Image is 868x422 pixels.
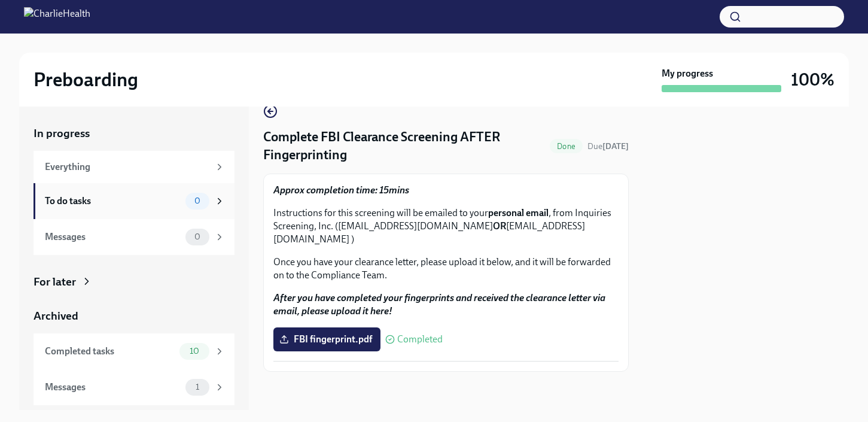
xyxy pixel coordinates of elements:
[273,184,409,196] strong: Approx completion time: 15mins
[45,345,175,358] div: Completed tasks
[662,67,713,80] strong: My progress
[187,196,208,205] span: 0
[33,308,234,324] a: Archived
[33,274,234,290] a: For later
[33,333,234,369] a: Completed tasks10
[45,195,181,208] div: To do tasks
[33,274,76,290] div: For later
[397,335,443,344] span: Completed
[273,327,380,351] label: FBI fingerprint.pdf
[45,381,181,394] div: Messages
[24,7,90,26] img: CharlieHealth
[182,347,206,356] span: 10
[273,292,605,317] strong: After you have completed your fingerprints and received the clearance letter via email, please up...
[791,69,835,90] h3: 100%
[33,126,234,141] a: In progress
[282,333,372,345] span: FBI fingerprint.pdf
[45,160,209,174] div: Everything
[587,141,629,151] span: Due
[33,369,234,405] a: Messages1
[33,151,234,183] a: Everything
[587,141,629,152] span: September 8th, 2025 09:00
[273,207,619,246] p: Instructions for this screening will be emailed to your , from Inquiries Screening, Inc. ([EMAIL_...
[263,128,545,164] h4: Complete FBI Clearance Screening AFTER Fingerprinting
[33,219,234,255] a: Messages0
[602,141,629,151] strong: [DATE]
[493,220,506,232] strong: OR
[188,382,206,391] span: 1
[488,207,549,218] strong: personal email
[187,232,208,241] span: 0
[45,230,181,244] div: Messages
[273,256,619,282] p: Once you have your clearance letter, please upload it below, and it will be forwarded on to the C...
[550,142,583,151] span: Done
[33,68,138,92] h2: Preboarding
[33,183,234,219] a: To do tasks0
